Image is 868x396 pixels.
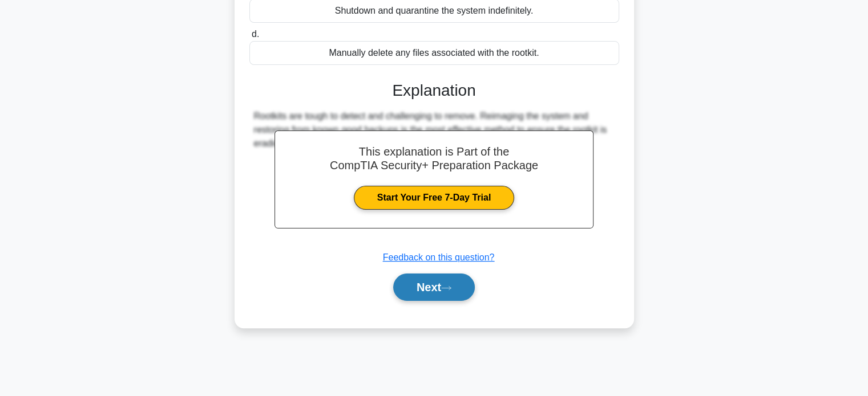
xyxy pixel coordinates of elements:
h3: Explanation [256,81,612,100]
button: Next [393,273,475,301]
a: Feedback on this question? [383,252,495,262]
div: Rootkits are tough to detect and challenging to remove. Reimaging the system and restoring from k... [254,109,615,150]
span: d. [252,29,259,39]
a: Start Your Free 7-Day Trial [354,186,514,210]
div: Manually delete any files associated with the rootkit. [249,41,619,65]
